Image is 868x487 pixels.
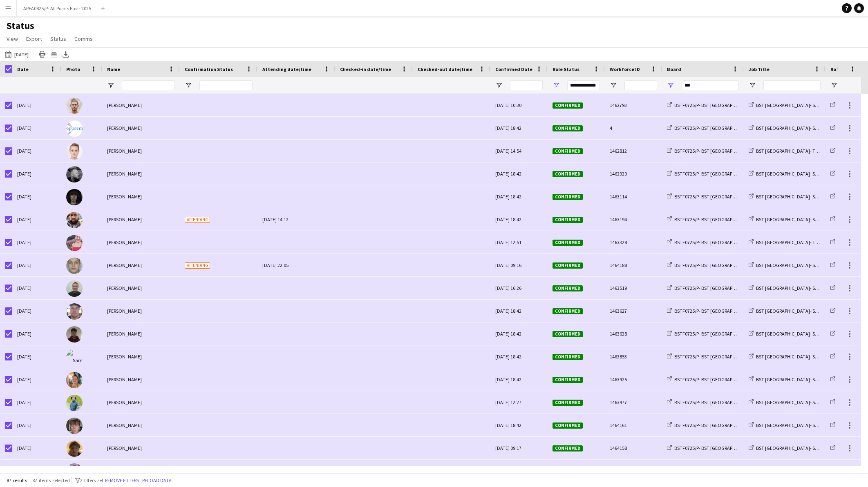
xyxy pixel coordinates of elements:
button: APEA0825/P- All Points East- 2025 [17,0,98,16]
input: Board Filter Input [682,80,739,90]
span: [PERSON_NAME] [107,171,142,177]
a: BST [GEOGRAPHIC_DATA]- SHOW DAY STOCK DAYS [749,262,861,268]
input: Confirmation Status Filter Input [199,80,253,90]
div: [DATE] 12:27 [490,391,548,414]
div: [DATE] 18:42 [490,117,548,139]
span: [PERSON_NAME] [107,239,142,245]
div: [DATE] 12:51 [490,231,548,254]
div: [DATE] [12,254,61,276]
span: [PERSON_NAME] [107,399,142,405]
span: Confirmed [553,148,583,154]
img: Oliver Robinson [66,440,83,457]
div: [DATE] 09:17 [490,437,548,459]
div: [DATE] 18:42 [490,300,548,322]
div: 1463853 [605,345,662,368]
span: BST [GEOGRAPHIC_DATA]- SHOW DAY STOCK DAYS [756,102,861,108]
div: [DATE] [12,94,61,116]
a: BSTF0725/P- BST [GEOGRAPHIC_DATA]- 2025 [667,148,767,154]
a: BSTF0725/P- BST [GEOGRAPHIC_DATA]- 2025 [667,262,767,268]
div: 1463627 [605,300,662,322]
span: BST [GEOGRAPHIC_DATA]- SHOW DAY STOCK DAYS [756,331,861,337]
div: 1463114 [605,185,662,208]
span: [PERSON_NAME] [107,102,142,108]
span: BSTF0725/P- BST [GEOGRAPHIC_DATA]- 2025 [674,171,767,177]
div: 1463328 [605,231,662,254]
span: BST [GEOGRAPHIC_DATA]- SHOW DAY STOCK DAYS [756,354,861,360]
div: [DATE] 09:16 [490,254,548,276]
span: BST [GEOGRAPHIC_DATA]- SHOW DAY [756,376,834,382]
button: Open Filter Menu [667,82,674,89]
div: 1463519 [605,277,662,299]
app-action-btn: Export XLSX [61,49,71,59]
app-action-btn: Crew files as ZIP [49,49,59,59]
span: BST [GEOGRAPHIC_DATA]- TECH SHOW DAY [756,148,847,154]
span: Photo [66,66,80,72]
div: [DATE] 18:42 [490,162,548,185]
button: Open Filter Menu [553,82,560,89]
div: 1464158 [605,437,662,459]
a: BST [GEOGRAPHIC_DATA]- SHOW DAY [749,125,834,131]
a: Status [47,33,69,44]
button: Open Filter Menu [107,82,114,89]
div: 4 [605,117,662,139]
div: [DATE] 18:42 [490,185,548,208]
img: Kieran Turrell [66,326,83,342]
span: Job Title [749,66,770,72]
img: Greg Ollenbuttel [66,463,83,480]
span: Workforce ID [610,66,640,72]
img: Jon Reid [66,120,83,137]
span: Confirmed [553,308,583,314]
span: Comms [74,35,93,42]
span: [PERSON_NAME] [107,262,142,268]
span: BSTF0725/P- BST [GEOGRAPHIC_DATA]- 2025 [674,331,767,337]
img: Amy Mauvan [66,143,83,160]
a: BSTF0725/P- BST [GEOGRAPHIC_DATA]- 2025 [667,285,767,291]
span: Confirmed [553,240,583,246]
span: BST [GEOGRAPHIC_DATA]- SHOW DAY [756,125,834,131]
div: [DATE] 10:30 [490,94,548,116]
input: Job Title Filter Input [763,80,821,90]
div: [DATE] [12,437,61,459]
span: Board [667,66,681,72]
div: [DATE] [12,140,61,162]
div: [DATE] [12,300,61,322]
a: BSTF0725/P- BST [GEOGRAPHIC_DATA]- 2025 [667,102,767,108]
span: BST [GEOGRAPHIC_DATA]- SHOW DAY STOCK DAYS [756,285,861,291]
a: BST [GEOGRAPHIC_DATA]- TECH SHOW DAY [749,239,847,245]
a: BST [GEOGRAPHIC_DATA]- SHOW DAY STOCK DAYS [749,331,861,337]
div: [DATE] [12,231,61,254]
img: Dylan Lewis [66,280,83,297]
div: [DATE] [12,162,61,185]
div: [DATE] 22:05 [262,254,330,276]
span: BSTF0725/P- BST [GEOGRAPHIC_DATA]- 2025 [674,216,767,222]
div: [DATE] 18:42 [490,368,548,391]
input: Workforce ID Filter Input [624,80,657,90]
div: [DATE] [12,277,61,299]
a: BSTF0725/P- BST [GEOGRAPHIC_DATA]- 2025 [667,422,767,428]
img: Jude Hughes [66,418,83,434]
a: BSTF0725/P- BST [GEOGRAPHIC_DATA]- 2025 [667,193,767,200]
span: Role Status [553,66,579,72]
a: BSTF0725/P- BST [GEOGRAPHIC_DATA]- 2025 [667,354,767,360]
span: Confirmed [553,423,583,429]
button: Open Filter Menu [495,82,503,89]
a: Comms [71,33,96,44]
div: [DATE] 14:12 [262,208,330,231]
a: BST [GEOGRAPHIC_DATA]- SHOW DAY STOCK DAYS [749,285,861,291]
span: BSTF0725/P- BST [GEOGRAPHIC_DATA]- 2025 [674,148,767,154]
span: Confirmed [553,194,583,200]
div: [DATE] 18:42 [490,414,548,436]
a: Export [23,33,45,44]
span: [PERSON_NAME] [107,193,142,200]
span: BST [GEOGRAPHIC_DATA]- SHOW DAY STOCK DAYS [756,171,861,177]
img: Samuel Ross [66,166,83,182]
span: Attending [185,217,210,223]
div: 1463628 [605,322,662,345]
button: Remove filters [103,476,141,485]
span: [PERSON_NAME] [107,216,142,222]
button: [DATE] [3,49,30,59]
span: Confirmed [553,331,583,337]
div: 1464195 [605,460,662,482]
div: 1464161 [605,414,662,436]
span: BSTF0725/P- BST [GEOGRAPHIC_DATA]- 2025 [674,376,767,382]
